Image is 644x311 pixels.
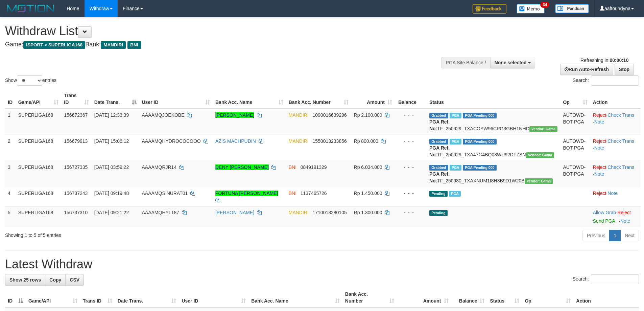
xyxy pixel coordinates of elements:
span: Show 25 rows [9,277,41,283]
span: PGA Pending [463,165,497,171]
a: Check Trans [607,138,634,144]
th: Bank Acc. Name: activate to sort column ascending [248,288,342,307]
span: 34 [540,2,549,8]
div: - - - [398,190,424,197]
span: PGA Pending [463,113,497,118]
td: 5 [5,206,16,227]
td: 1 [5,109,16,135]
td: · [590,206,641,227]
span: Copy 1090016639296 to clipboard [313,112,347,118]
th: ID: activate to sort column descending [5,288,26,307]
b: PGA Ref. No: [429,119,450,131]
a: Reject [617,210,631,215]
span: Rp 1.450.000 [354,191,382,196]
a: Note [594,145,604,151]
td: AUTOWD-BOT-PGA [560,161,590,187]
th: Status [427,89,560,109]
span: Grabbed [429,165,448,171]
a: Previous [582,230,610,241]
th: Balance: activate to sort column ascending [451,288,487,307]
span: Copy 1710013280105 to clipboard [313,210,347,215]
a: Run Auto-Refresh [560,64,613,75]
a: Stop [615,64,634,75]
span: 156737243 [64,191,88,196]
span: AAAAMQRJR14 [142,164,177,170]
div: Showing 1 to 5 of 5 entries [5,229,263,239]
span: BNI [127,41,141,49]
a: FORTUNA [PERSON_NAME] [215,191,278,196]
a: 1 [609,230,621,241]
span: Copy 1550013233856 to clipboard [313,138,347,144]
span: MANDIRI [289,138,309,144]
label: Show entries [5,75,56,86]
a: Send PGA [593,218,615,224]
div: PGA Site Balance / [442,57,490,68]
select: Showentries [17,75,42,86]
td: · · [590,161,641,187]
span: · [593,210,617,215]
td: TF_250929_TXA47G4BQ08WU92DFZSN [427,135,560,161]
img: Feedback.jpg [473,4,506,14]
span: Copy 0849191329 to clipboard [301,164,327,170]
td: SUPERLIGA168 [16,187,62,206]
span: Pending [429,210,448,216]
a: Next [620,230,639,241]
th: Bank Acc. Name: activate to sort column ascending [213,89,286,109]
th: Game/API: activate to sort column ascending [26,288,80,307]
span: ISPORT > SUPERLIGA168 [23,41,85,49]
a: Note [594,119,604,125]
img: panduan.png [555,4,589,13]
th: Trans ID: activate to sort column ascending [80,288,115,307]
span: None selected [495,60,527,65]
a: Copy [45,274,66,286]
a: CSV [65,274,84,286]
input: Search: [591,274,639,284]
span: BNI [289,191,296,196]
span: Rp 800.000 [354,138,378,144]
td: AUTOWD-BOT-PGA [560,135,590,161]
span: Copy 1137465726 to clipboard [301,191,327,196]
a: DENY [PERSON_NAME] [215,164,269,170]
th: Status: activate to sort column ascending [487,288,522,307]
th: Game/API: activate to sort column ascending [16,89,62,109]
a: Check Trans [607,164,634,170]
span: [DATE] 12:33:39 [94,112,129,118]
span: 156672367 [64,112,88,118]
span: [DATE] 03:59:22 [94,164,129,170]
strong: 00:00:10 [610,58,628,63]
td: TF_250930_TXAXNUM1I8H3B9D1W20B [427,161,560,187]
th: Bank Acc. Number: activate to sort column ascending [342,288,397,307]
th: Date Trans.: activate to sort column descending [92,89,139,109]
td: 4 [5,187,16,206]
b: PGA Ref. No: [429,171,450,183]
td: · · [590,135,641,161]
th: Trans ID: activate to sort column ascending [61,89,91,109]
span: Grabbed [429,113,448,118]
button: None selected [490,57,535,68]
div: - - - [398,209,424,216]
span: Marked by aafsengchandara [450,139,461,145]
span: [DATE] 09:21:22 [94,210,129,215]
span: 156679913 [64,138,88,144]
th: Amount: activate to sort column ascending [397,288,451,307]
h1: Latest Withdraw [5,258,639,271]
td: SUPERLIGA168 [16,109,62,135]
span: Pending [429,191,448,197]
a: [PERSON_NAME] [215,210,254,215]
span: AAAAMQSINURAT01 [142,191,188,196]
a: Reject [593,164,606,170]
span: CSV [70,277,79,283]
span: Refreshing in: [580,58,628,63]
a: AZIS MACHPUDIN [215,138,256,144]
th: Op: activate to sort column ascending [560,89,590,109]
td: SUPERLIGA168 [16,206,62,227]
th: Amount: activate to sort column ascending [351,89,395,109]
span: Rp 6.034.000 [354,164,382,170]
span: Rp 1.300.000 [354,210,382,215]
a: Check Trans [607,112,634,118]
span: MANDIRI [101,41,126,49]
h1: Withdraw List [5,24,423,38]
label: Search: [573,75,639,86]
a: Note [607,191,618,196]
th: Op: activate to sort column ascending [522,288,573,307]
